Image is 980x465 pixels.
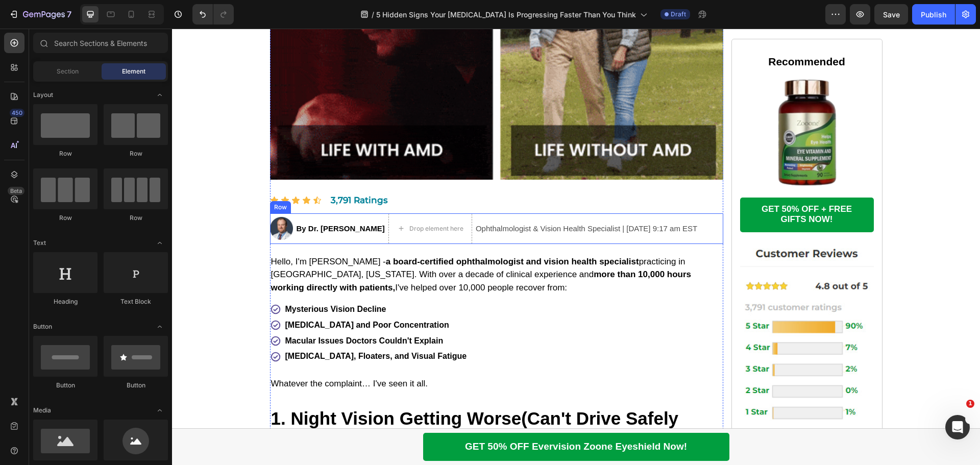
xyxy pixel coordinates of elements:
iframe: Design area [172,29,980,465]
div: Row [33,213,97,223]
p: Whatever the complaint… I've seen it all. [99,349,550,362]
p: Ophthalmologist & Vision Health Specialist | [DATE] 9:17 am EST [304,193,525,207]
div: Text Block [104,297,168,306]
div: 450 [10,109,24,117]
iframe: Intercom live chat [945,415,970,439]
div: Row [100,174,117,183]
span: 5 Hidden Signs Your [MEDICAL_DATA] Is Progressing Faster Than You Think [376,9,636,20]
button: Publish [912,4,955,25]
div: Row [104,213,168,223]
img: gempages_559101826016740245-67c1114a-af9c-4b76-8368-29deca42b94d.png [604,50,666,159]
p: [MEDICAL_DATA], Floaters, and Visual Fatigue [113,323,295,333]
span: Element [122,67,145,76]
a: GET 50% OFF Evervision Zoone Eyeshield Now! [251,404,557,432]
button: Save [874,4,908,25]
p: Get 50% OFF + Free Gifts Now! [580,176,690,197]
div: Publish [921,9,946,20]
span: Toggle open [152,235,168,251]
span: Toggle open [152,319,168,335]
span: Text [33,238,46,248]
div: Row [104,149,168,158]
div: Button [33,381,97,390]
div: Drop element here [237,196,291,204]
strong: more than 10,000 hours working directly with patients, [99,241,520,264]
div: Undo/Redo [192,4,234,25]
div: Button [104,381,168,390]
p: Mysterious Vision Decline [113,276,295,286]
div: Row [33,149,97,158]
span: Draft [671,10,686,19]
span: Section [57,67,79,76]
span: Button [33,322,52,331]
img: gempages_559101826016740245-7e87a315-5ac6-4dad-868d-d1f51a7f4203.webp [98,188,121,211]
span: Layout [33,90,53,100]
span: Save [883,10,900,19]
p: 3,791 Ratings [159,167,216,176]
span: Media [33,406,51,415]
strong: a board-certified ophthalmologist and vision health specialist [214,228,467,238]
p: Hello, I'm [PERSON_NAME] - practicing in [GEOGRAPHIC_DATA], [US_STATE]. With over a decade of cli... [99,227,550,266]
span: 1 [966,400,974,408]
div: Beta [8,187,24,195]
h2: Recommended [568,27,702,39]
a: Get 50% OFF + Free Gifts Now! [568,169,702,204]
input: Search Sections & Elements [33,33,168,53]
p: GET 50% OFF Evervision Zoone Eyeshield Now! [293,412,515,424]
div: Heading [33,297,97,306]
span: / [372,9,374,20]
span: Toggle open [152,402,168,419]
p: By Dr. [PERSON_NAME] [125,193,213,207]
p: 7 [67,8,71,20]
h2: 1. Night Vision Getting Worse [98,378,551,423]
p: [MEDICAL_DATA] and Poor Concentration [113,291,295,302]
span: Toggle open [152,87,168,103]
p: Macular Issues Doctors Couldn't Explain [113,307,295,318]
button: 7 [4,4,76,25]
